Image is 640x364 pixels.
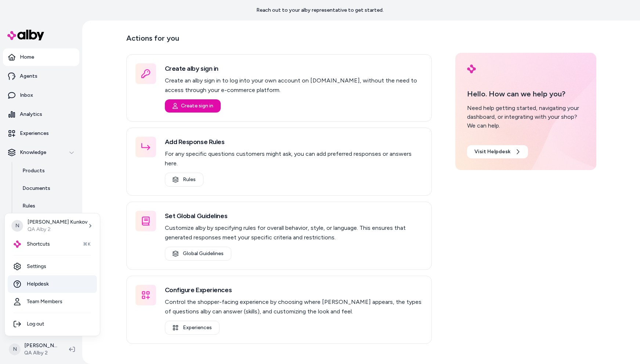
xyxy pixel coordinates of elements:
div: Log out [8,315,97,333]
p: QA Alby 2 [28,226,87,233]
span: Helpdesk [27,280,49,288]
p: [PERSON_NAME] Kunkov [28,218,87,226]
span: ⌘K [83,241,91,247]
a: Team Members [8,293,97,310]
img: alby Logo [14,240,21,248]
a: Settings [8,258,97,275]
span: Shortcuts [27,240,50,248]
span: N [11,220,23,232]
